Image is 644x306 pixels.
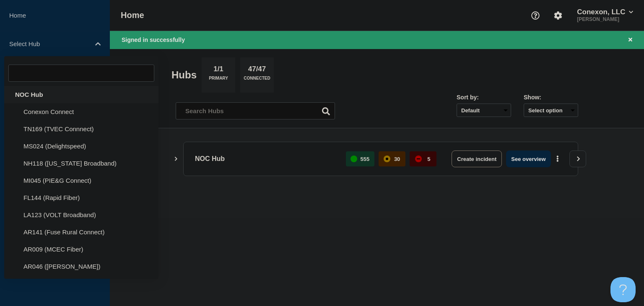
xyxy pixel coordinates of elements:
h1: Home [121,10,144,20]
select: Sort by [457,104,511,117]
p: 555 [361,156,370,162]
li: AR009 (MCEC Fiber) [4,241,158,258]
button: More actions [552,151,563,167]
button: Conexon, LLC [575,8,635,16]
button: Show Connected Hubs [174,156,178,162]
p: 47/47 [245,65,269,76]
div: Show: [524,94,578,101]
p: [PERSON_NAME] [575,16,635,22]
button: Account settings [549,7,567,24]
p: Select Hub [9,40,90,47]
p: NOC Hub [195,150,336,167]
iframe: Help Scout Beacon - Open [610,277,636,302]
li: TN169 (TVEC Connnect) [4,120,158,137]
li: AR141 (Fuse Rural Connect) [4,223,158,241]
li: MI045 (PIE&G Connect) [4,172,158,189]
p: 5 [427,156,430,162]
h2: Hubs [171,69,197,81]
div: Sort by: [457,94,511,101]
li: AR046 ([PERSON_NAME]) [4,258,158,275]
input: Search Hubs [176,102,335,119]
div: affected [384,156,390,162]
div: NOC Hub [4,86,158,103]
button: See overview [506,150,551,167]
li: Conexon Connect [4,103,158,120]
button: Support [527,7,544,24]
li: MS024 (Delightspeed) [4,137,158,155]
span: Signed in successfully [122,36,185,43]
div: down [415,156,422,162]
p: Connected [244,76,270,85]
button: Close banner [625,35,636,45]
button: Create incident [452,150,502,167]
button: View [569,150,586,167]
li: NH118 ([US_STATE] Broadband) [4,155,158,172]
div: up [351,156,357,162]
p: 30 [394,156,400,162]
li: FL144 (Rapid Fiber) [4,189,158,206]
button: Select option [524,104,578,117]
p: 1/1 [210,65,227,76]
li: LA123 (VOLT Broadband) [4,206,158,223]
p: Primary [209,76,228,85]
